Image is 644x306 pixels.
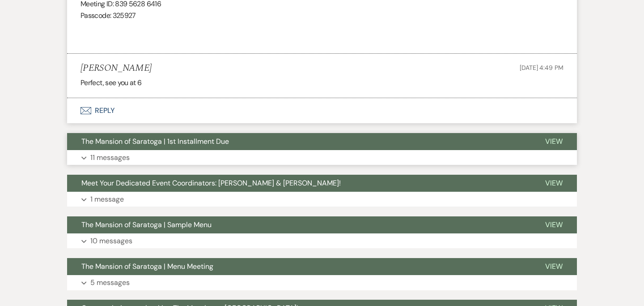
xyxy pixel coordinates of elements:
[67,216,531,233] button: The Mansion of Saratoga | Sample Menu
[90,152,130,164] p: 11 messages
[67,275,577,290] button: 5 messages
[67,233,577,249] button: 10 messages
[90,277,130,289] p: 5 messages
[81,220,212,229] span: The Mansion of Saratoga | Sample Menu
[81,178,341,188] span: Meet Your Dedicated Event Coordinators: [PERSON_NAME] & [PERSON_NAME]!
[545,178,563,188] span: View
[67,150,577,165] button: 11 messages
[90,194,124,205] p: 1 message
[80,63,152,74] h5: [PERSON_NAME]
[81,262,213,271] span: The Mansion of Saratoga | Menu Meeting
[81,137,229,146] span: The Mansion of Saratoga | 1st Installment Due
[80,77,563,89] div: Perfect, see you at 6
[67,258,531,275] button: The Mansion of Saratoga | Menu Meeting
[520,64,563,72] span: [DATE] 4:49 PM
[90,235,132,247] p: 10 messages
[80,10,563,22] p: Passcode: 325927
[545,137,563,146] span: View
[67,192,577,207] button: 1 message
[545,262,563,271] span: View
[531,216,577,233] button: View
[531,175,577,192] button: View
[67,133,531,150] button: The Mansion of Saratoga | 1st Installment Due
[531,258,577,275] button: View
[545,220,563,229] span: View
[67,175,531,192] button: Meet Your Dedicated Event Coordinators: [PERSON_NAME] & [PERSON_NAME]!
[531,133,577,150] button: View
[67,98,577,123] button: Reply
